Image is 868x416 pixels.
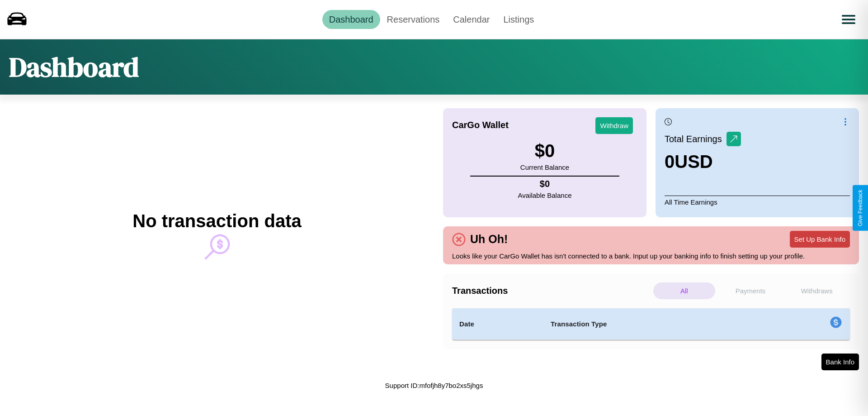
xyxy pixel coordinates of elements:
p: Total Earnings [665,131,726,147]
button: Set Up Bank Info [790,231,850,248]
h4: Transactions [452,286,651,296]
p: Current Balance [520,161,569,173]
table: simple table [452,308,850,340]
h3: 0 USD [665,152,741,172]
p: Support ID: mfofjh8y7bo2xs5jhgs [385,379,483,392]
h4: Date [459,319,536,330]
p: Payments [720,282,782,299]
h4: Uh Oh! [466,233,512,246]
h4: $ 0 [518,179,572,189]
h3: $ 0 [520,141,569,161]
div: Give Feedback [857,190,863,226]
p: Looks like your CarGo Wallet has isn't connected to a bank. Input up your banking info to finish ... [452,250,850,262]
button: Open menu [836,7,861,32]
h4: CarGo Wallet [452,120,509,130]
a: Listings [496,10,541,29]
button: Withdraw [595,117,633,134]
h1: Dashboard [9,48,139,86]
p: All [653,282,715,299]
a: Calendar [446,10,496,29]
h4: Transaction Type [551,319,756,330]
p: All Time Earnings [665,196,850,208]
h2: No transaction data [132,211,301,231]
button: Bank Info [821,354,859,370]
a: Reservations [380,10,447,29]
a: Dashboard [322,10,380,29]
p: Withdraws [786,282,848,299]
p: Available Balance [518,189,572,201]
